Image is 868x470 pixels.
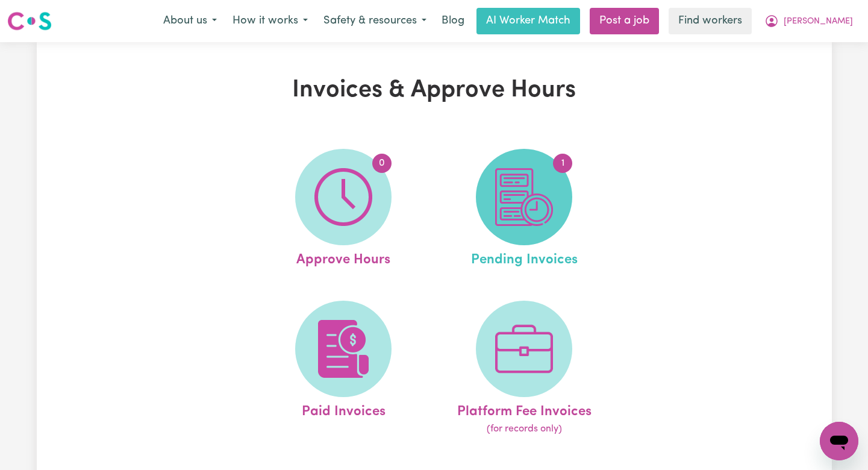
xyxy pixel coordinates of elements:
[257,149,430,271] a: Approve Hours
[669,8,752,34] a: Find workers
[590,8,659,34] a: Post a job
[155,8,225,34] button: About us
[372,154,392,173] span: 0
[434,8,472,34] a: Blog
[437,149,611,271] a: Pending Invoices
[7,10,52,32] img: Careseekers logo
[316,8,434,34] button: Safety & resources
[820,422,858,460] iframe: Button to launch messaging window
[553,154,572,173] span: 1
[757,8,861,34] button: My Account
[302,397,386,422] span: Paid Invoices
[487,422,562,436] span: (for records only)
[437,301,611,437] a: Platform Fee Invoices(for records only)
[471,245,578,271] span: Pending Invoices
[296,245,390,271] span: Approve Hours
[7,7,52,35] a: Careseekers logo
[476,8,580,34] a: AI Worker Match
[784,15,853,28] span: [PERSON_NAME]
[257,301,430,437] a: Paid Invoices
[457,397,592,422] span: Platform Fee Invoices
[225,8,316,34] button: How it works
[176,76,692,105] h1: Invoices & Approve Hours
